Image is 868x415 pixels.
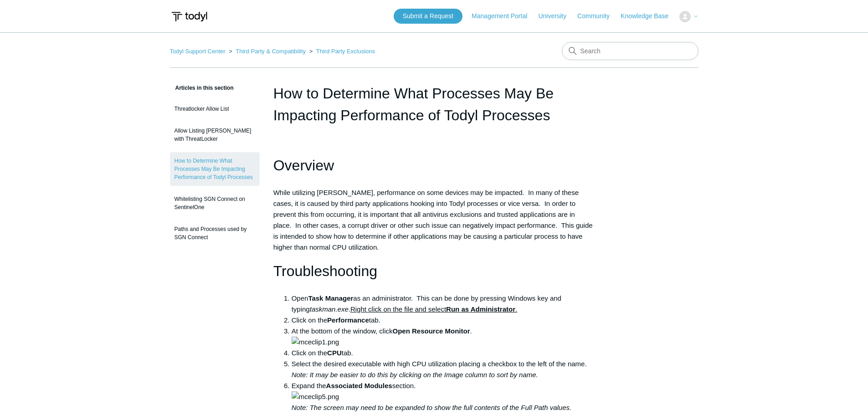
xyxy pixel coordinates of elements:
[327,349,342,357] strong: CPU
[292,315,595,326] li: Click on the tab.
[308,48,375,55] li: Third Party Exclusions
[236,48,306,55] a: Third Party & Compatibility
[327,316,369,324] strong: Performance
[394,9,462,24] a: Submit a Request
[292,337,339,348] img: mceclip1.png
[170,220,260,246] a: Paths and Processes used by SGN Connect
[621,11,678,21] a: Knowledge Base
[292,371,538,379] em: Note: It may be easier to do this by clicking on the Image column to sort by name.
[170,190,260,216] a: Whitelisting SGN Connect on SentinelOne
[292,348,595,359] li: Click on the tab.
[273,82,595,126] h1: How to Determine What Processes May Be Impacting Performance of Todyl Processes
[170,48,227,55] li: Todyl Support Center
[392,327,470,335] strong: Open Resource Monitor
[538,11,575,21] a: University
[292,404,572,411] em: Note: The screen may need to be expanded to show the full contents of the Full Path values.
[170,100,260,118] a: Threatlocker Allow List
[292,326,595,348] li: At the bottom of the window, click .
[562,42,699,60] input: Search
[273,154,595,177] h1: Overview
[446,305,515,313] strong: Run as Administrator
[316,48,375,55] a: Third Party Exclusions
[292,293,595,315] li: Open as an administrator. This can be done by pressing Windows key and typing .
[308,294,353,302] strong: Task Manager
[170,8,209,25] img: Todyl Support Center Help Center home page
[170,122,260,148] a: Allow Listing [PERSON_NAME] with ThreatLocker
[273,187,595,253] p: While utilizing [PERSON_NAME], performance on some devices may be impacted. In many of these case...
[350,305,517,313] span: Right click on the file and select .
[326,382,392,389] strong: Associated Modules
[170,152,260,186] a: How to Determine What Processes May Be Impacting Performance of Todyl Processes
[292,359,595,380] li: Select the desired executable with high CPU utilization placing a checkbox to the left of the name.
[577,11,619,21] a: Community
[292,380,595,413] li: Expand the section.
[472,11,536,21] a: Management Portal
[292,391,339,402] img: mceclip5.png
[273,260,595,283] h1: Troubleshooting
[170,48,226,55] a: Todyl Support Center
[310,305,349,313] em: taskman.exe
[227,48,308,55] li: Third Party & Compatibility
[170,85,234,91] span: Articles in this section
